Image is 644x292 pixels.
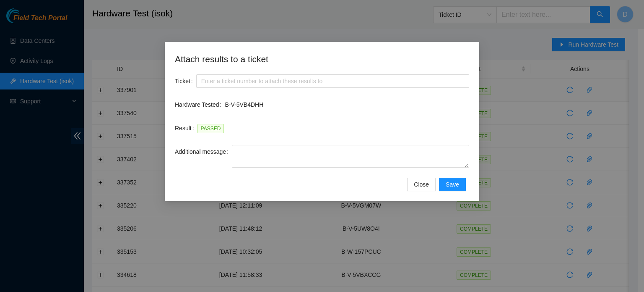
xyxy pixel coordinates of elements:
h2: Attach results to a ticket [175,52,469,66]
button: Save [439,178,466,191]
span: Save [446,180,459,189]
span: Ticket [175,76,190,86]
span: PASSED [197,124,224,133]
button: Close [407,178,436,191]
input: Enter a ticket number to attach these results to [196,74,469,88]
span: Hardware Tested [175,100,219,109]
span: Close [414,180,429,189]
p: B-V-5VB4DHH [225,100,469,109]
span: Result [175,124,192,133]
span: Additional message [175,147,226,156]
